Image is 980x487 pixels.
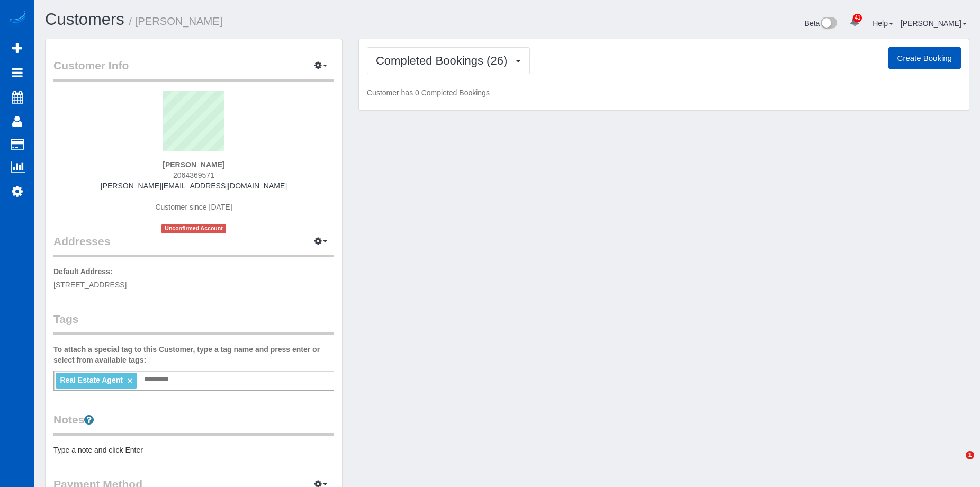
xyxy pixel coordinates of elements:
pre: Type a note and click Enter [53,445,334,455]
span: Customer since [DATE] [155,203,232,211]
small: / [PERSON_NAME] [129,15,223,27]
a: [PERSON_NAME][EMAIL_ADDRESS][DOMAIN_NAME] [101,182,287,190]
p: Customer has 0 Completed Bookings [367,87,961,98]
button: Create Booking [888,47,961,69]
a: × [128,376,132,385]
button: Completed Bookings (26) [367,47,530,74]
a: [PERSON_NAME] [901,19,967,28]
span: [STREET_ADDRESS] [53,281,127,289]
img: New interface [820,17,837,31]
a: Customers [45,10,124,29]
img: Automaid Logo [6,11,28,25]
span: Unconfirmed Account [161,224,226,233]
label: To attach a special tag to this Customer, type a tag name and press enter or select from availabl... [53,344,334,365]
strong: [PERSON_NAME] [163,160,224,169]
iframe: Intercom live chat [944,451,969,476]
label: Default Address: [53,266,113,277]
a: Help [873,19,893,28]
span: 1 [966,451,974,459]
legend: Customer Info [53,58,334,82]
legend: Notes [53,412,334,436]
span: 2064369571 [173,171,214,179]
a: Beta [805,19,838,28]
legend: Tags [53,311,334,335]
span: 41 [853,14,862,22]
span: Real Estate Agent [60,376,123,384]
span: Completed Bookings (26) [376,54,513,67]
a: 41 [844,11,865,34]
